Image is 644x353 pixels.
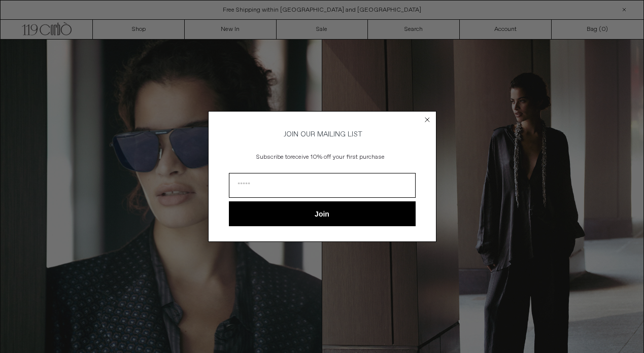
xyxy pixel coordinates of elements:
[256,153,290,161] span: Subscribe to
[422,115,432,125] button: Close dialog
[290,153,385,161] span: receive 10% off your first purchase
[229,201,416,226] button: Join
[282,130,362,139] span: JOIN OUR MAILING LIST
[229,173,416,198] input: Email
